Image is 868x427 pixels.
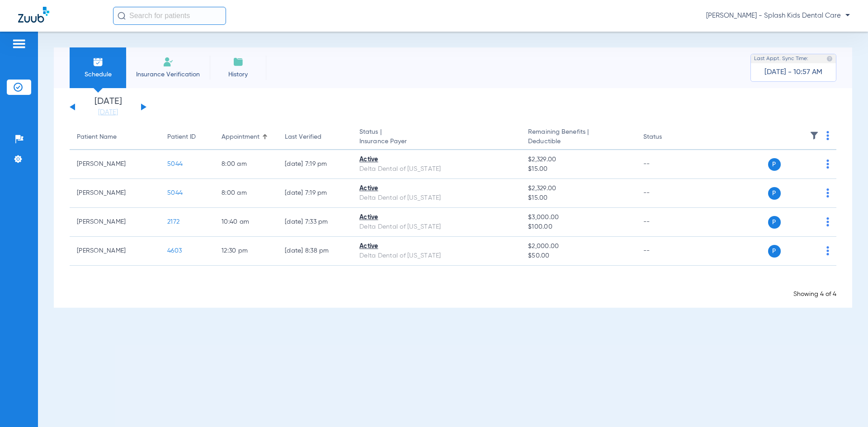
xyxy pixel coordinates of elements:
[278,179,352,208] td: [DATE] 7:19 PM
[167,161,183,167] span: 5044
[826,56,833,62] img: last sync help info
[70,208,160,237] td: [PERSON_NAME]
[70,150,160,179] td: [PERSON_NAME]
[81,97,135,117] li: [DATE]
[359,222,514,232] div: Delta Dental of [US_STATE]
[528,155,628,164] span: $2,329.00
[222,132,270,142] div: Appointment
[214,179,278,208] td: 8:00 AM
[167,190,183,196] span: 5044
[764,68,822,77] span: [DATE] - 10:57 AM
[167,219,179,225] span: 2172
[810,131,819,140] img: filter.svg
[826,188,829,197] img: group-dot-blue.svg
[70,179,160,208] td: [PERSON_NAME]
[636,208,697,237] td: --
[528,251,628,261] span: $50.00
[636,237,697,266] td: --
[352,125,521,150] th: Status |
[636,150,697,179] td: --
[113,7,226,25] input: Search for patients
[214,237,278,266] td: 12:30 PM
[636,125,697,150] th: Status
[359,184,514,193] div: Active
[118,12,126,20] img: Search Icon
[167,132,196,142] div: Patient ID
[768,187,781,200] span: P
[133,70,203,79] span: Insurance Verification
[768,216,781,229] span: P
[359,164,514,174] div: Delta Dental of [US_STATE]
[233,56,244,67] img: History
[285,132,321,142] div: Last Verified
[167,132,207,142] div: Patient ID
[12,38,26,49] img: hamburger-icon
[528,242,628,251] span: $2,000.00
[278,150,352,179] td: [DATE] 7:19 PM
[18,7,49,23] img: Zuub Logo
[76,70,119,79] span: Schedule
[754,54,808,63] span: Last Appt. Sync Time:
[70,237,160,266] td: [PERSON_NAME]
[826,246,829,255] img: group-dot-blue.svg
[793,291,836,297] span: Showing 4 of 4
[528,137,628,146] span: Deductible
[214,150,278,179] td: 8:00 AM
[81,108,135,117] a: [DATE]
[823,384,868,427] iframe: Chat Widget
[222,132,259,142] div: Appointment
[359,213,514,222] div: Active
[826,131,829,140] img: group-dot-blue.svg
[217,70,259,79] span: History
[359,242,514,251] div: Active
[163,56,174,67] img: Manual Insurance Verification
[706,11,850,20] span: [PERSON_NAME] - Splash Kids Dental Care
[528,164,628,174] span: $15.00
[521,125,636,150] th: Remaining Benefits |
[285,132,345,142] div: Last Verified
[359,155,514,164] div: Active
[77,132,153,142] div: Patient Name
[278,208,352,237] td: [DATE] 7:33 PM
[77,132,117,142] div: Patient Name
[93,56,104,67] img: Schedule
[359,251,514,261] div: Delta Dental of [US_STATE]
[768,158,781,171] span: P
[359,193,514,203] div: Delta Dental of [US_STATE]
[214,208,278,237] td: 10:40 AM
[826,160,829,169] img: group-dot-blue.svg
[359,137,514,146] span: Insurance Payer
[528,193,628,203] span: $15.00
[768,245,781,258] span: P
[826,217,829,226] img: group-dot-blue.svg
[167,248,182,254] span: 4603
[528,213,628,222] span: $3,000.00
[528,222,628,232] span: $100.00
[528,184,628,193] span: $2,329.00
[636,179,697,208] td: --
[278,237,352,266] td: [DATE] 8:38 PM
